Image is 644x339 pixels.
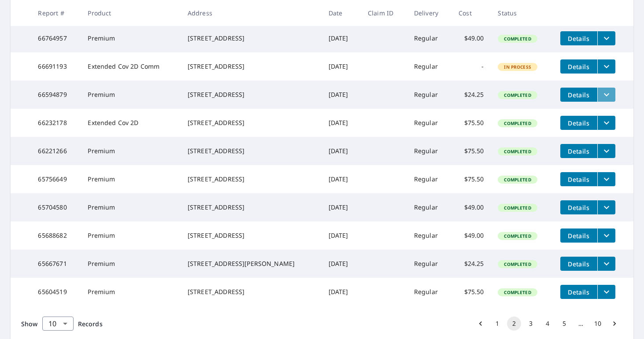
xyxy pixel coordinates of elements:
span: Completed [499,92,536,98]
div: [STREET_ADDRESS] [188,34,315,43]
button: Go to next page [607,317,622,331]
td: $49.00 [452,221,491,250]
td: Premium [81,24,181,52]
div: [STREET_ADDRESS] [188,118,315,127]
button: detailsBtn-66594879 [560,88,597,102]
div: [STREET_ADDRESS] [188,287,315,296]
td: 65604519 [31,278,81,306]
button: filesDropdownBtn-65756649 [597,172,615,186]
div: [STREET_ADDRESS] [188,175,315,184]
button: Go to previous page [474,317,488,331]
span: Completed [499,120,536,126]
span: Show [21,320,38,328]
td: [DATE] [322,193,361,221]
td: Regular [407,165,452,193]
td: Premium [81,221,181,250]
span: Details [566,147,592,155]
div: … [574,319,588,328]
td: $75.50 [452,278,491,306]
button: detailsBtn-65756649 [560,172,597,186]
button: page 2 [507,317,521,331]
button: Go to page 10 [591,317,605,331]
span: Completed [499,205,536,211]
td: $24.25 [452,250,491,278]
div: [STREET_ADDRESS] [188,231,315,240]
td: [DATE] [322,250,361,278]
span: Completed [499,289,536,295]
td: $24.25 [452,81,491,109]
td: 66221266 [31,137,81,165]
button: filesDropdownBtn-65688682 [597,228,615,243]
td: Premium [81,278,181,306]
td: Regular [407,24,452,52]
td: Regular [407,137,452,165]
span: Completed [499,36,536,42]
button: Go to page 1 [490,317,504,331]
td: $75.50 [452,137,491,165]
button: detailsBtn-66221266 [560,144,597,158]
td: [DATE] [322,221,361,250]
div: [STREET_ADDRESS] [188,147,315,155]
td: Regular [407,250,452,278]
span: Details [566,232,592,240]
td: $75.50 [452,109,491,137]
span: Completed [499,148,536,155]
div: [STREET_ADDRESS] [188,62,315,71]
td: Regular [407,221,452,250]
td: 65756649 [31,165,81,193]
button: filesDropdownBtn-66594879 [597,88,615,102]
td: 66232178 [31,109,81,137]
button: filesDropdownBtn-66764957 [597,31,615,45]
td: 66764957 [31,24,81,52]
td: Premium [81,193,181,221]
button: Go to page 4 [540,317,555,331]
span: Details [566,203,592,212]
span: Completed [499,233,536,239]
td: 65704580 [31,193,81,221]
td: - [452,52,491,81]
span: Details [566,119,592,127]
span: Details [566,175,592,184]
button: detailsBtn-66691193 [560,59,597,74]
button: Go to page 3 [524,317,538,331]
td: Extended Cov 2D Comm [81,52,181,81]
td: Premium [81,81,181,109]
td: Premium [81,165,181,193]
td: Regular [407,193,452,221]
span: Records [78,320,103,328]
td: [DATE] [322,24,361,52]
div: [STREET_ADDRESS][PERSON_NAME] [188,259,315,268]
span: Details [566,91,592,99]
button: filesDropdownBtn-65604519 [597,285,615,299]
button: detailsBtn-65688682 [560,228,597,243]
div: 10 [42,311,74,336]
td: 66691193 [31,52,81,81]
td: [DATE] [322,278,361,306]
div: [STREET_ADDRESS] [188,90,315,99]
span: Details [566,34,592,43]
span: Details [566,260,592,268]
div: Show 10 records [42,317,74,331]
button: filesDropdownBtn-66221266 [597,144,615,158]
td: $49.00 [452,24,491,52]
span: Details [566,288,592,296]
td: 65667671 [31,250,81,278]
button: filesDropdownBtn-65667671 [597,257,615,271]
td: Premium [81,137,181,165]
span: Details [566,63,592,71]
td: Regular [407,109,452,137]
td: [DATE] [322,81,361,109]
td: Premium [81,250,181,278]
span: Completed [499,177,536,183]
button: filesDropdownBtn-66691193 [597,59,615,74]
td: Regular [407,81,452,109]
td: Regular [407,52,452,81]
button: detailsBtn-66764957 [560,31,597,45]
button: detailsBtn-65667671 [560,257,597,271]
span: In Process [499,64,537,70]
td: Regular [407,278,452,306]
td: $75.50 [452,165,491,193]
td: [DATE] [322,109,361,137]
span: Completed [499,261,536,267]
td: [DATE] [322,52,361,81]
